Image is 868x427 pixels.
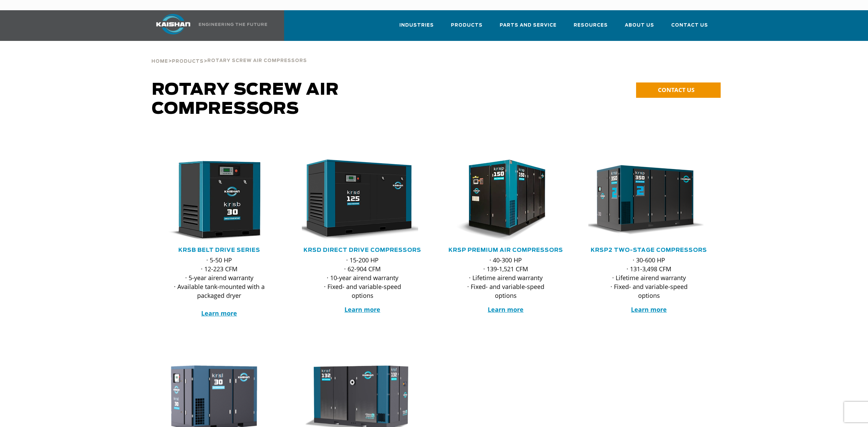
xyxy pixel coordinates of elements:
span: CONTACT US [658,86,694,94]
img: krsd125 [297,159,418,241]
img: krsb30 [153,159,275,241]
a: Products [451,16,483,40]
a: Learn more [488,305,524,314]
a: KRSP Premium Air Compressors [448,247,563,253]
a: Learn more [201,309,237,317]
div: krsp150 [445,159,567,241]
span: Contact Us [671,21,708,29]
a: Contact Us [671,16,708,40]
span: Industries [399,21,434,29]
a: Products [172,58,204,64]
div: krsb30 [159,159,280,241]
p: · 30-600 HP · 131-3,498 CFM · Lifetime airend warranty · Fixed- and variable-speed options [602,256,696,300]
div: krsp350 [588,159,710,241]
span: Rotary Screw Air Compressors [207,59,307,63]
div: > > [151,41,307,67]
a: KRSD Direct Drive Compressors [304,247,421,253]
span: Parts and Service [500,21,557,29]
img: krsp350 [583,159,705,241]
img: krsp150 [440,159,561,241]
a: Kaishan USA [148,10,268,41]
a: Home [151,58,168,64]
div: krsd125 [302,159,423,241]
span: Rotary Screw Air Compressors [152,82,339,117]
a: Parts and Service [500,16,557,40]
img: kaishan logo [148,14,199,34]
span: Products [172,59,204,64]
img: Engineering the future [199,23,267,26]
p: · 15-200 HP · 62-904 CFM · 10-year airend warranty · Fixed- and variable-speed options [315,256,410,300]
p: · 40-300 HP · 139-1,521 CFM · Lifetime airend warranty · Fixed- and variable-speed options [459,256,553,300]
span: About Us [625,21,654,29]
a: KRSP2 Two-Stage Compressors [591,247,707,253]
a: CONTACT US [636,82,721,98]
a: Learn more [631,305,667,314]
span: Resources [574,21,608,29]
a: About Us [625,16,654,40]
span: Home [151,59,168,64]
span: Products [451,21,483,29]
p: · 5-50 HP · 12-223 CFM · 5-year airend warranty · Available tank-mounted with a packaged dryer [172,256,266,318]
a: Industries [399,16,434,40]
a: Learn more [344,305,380,314]
a: KRSB Belt Drive Series [178,247,260,253]
a: Resources [574,16,608,40]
